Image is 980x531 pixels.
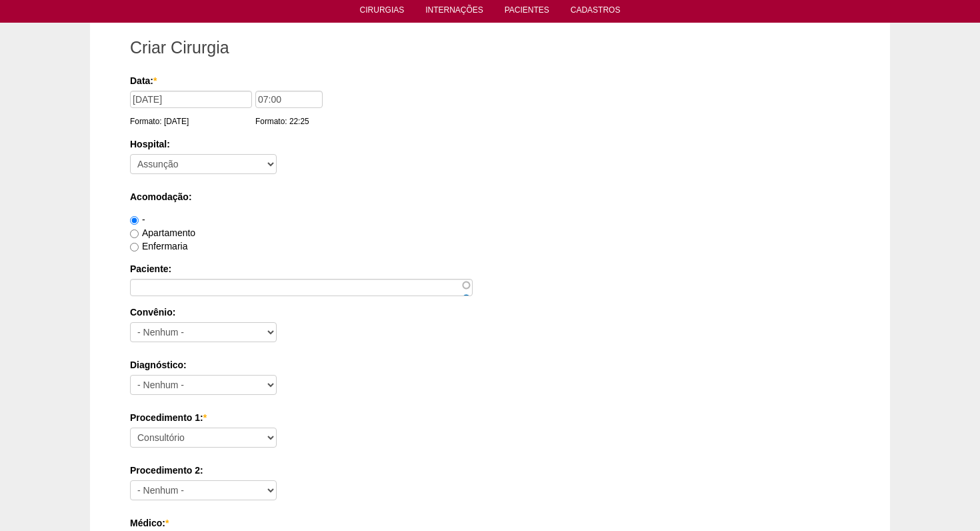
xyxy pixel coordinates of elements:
[130,229,139,238] input: Apartamento
[130,214,145,225] label: -
[571,5,621,19] a: Cadastros
[203,412,207,423] span: Este campo é obrigatório.
[130,243,139,251] input: Enfermaria
[130,74,845,87] label: Data:
[130,516,850,530] label: Médico:
[130,241,187,251] label: Enfermaria
[130,306,850,319] label: Convênio:
[130,39,850,56] h1: Criar Cirurgia
[130,411,850,424] label: Procedimento 1:
[130,464,850,477] label: Procedimento 2:
[425,5,483,19] a: Internações
[130,358,850,372] label: Diagnóstico:
[130,137,850,151] label: Hospital:
[130,115,255,128] div: Formato: [DATE]
[505,5,549,19] a: Pacientes
[130,227,195,238] label: Apartamento
[130,190,850,203] label: Acomodação:
[165,518,169,528] span: Este campo é obrigatório.
[130,262,850,276] label: Paciente:
[360,5,405,19] a: Cirurgias
[153,75,157,86] span: Este campo é obrigatório.
[255,115,326,128] div: Formato: 22:25
[130,216,139,225] input: -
